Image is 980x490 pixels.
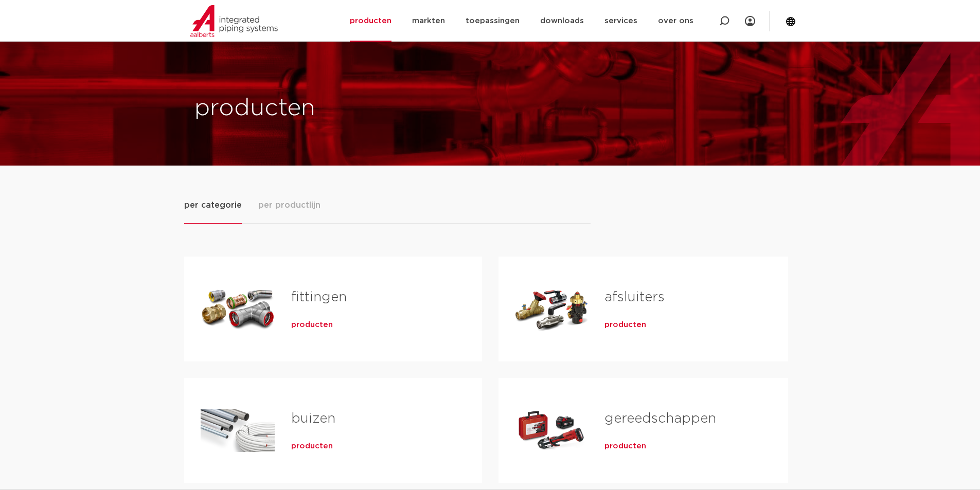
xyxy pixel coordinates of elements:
[291,412,335,425] a: buizen
[604,320,646,330] a: producten
[258,199,320,211] span: per productlijn
[291,441,333,451] a: producten
[604,291,665,304] a: afsluiters
[604,412,716,425] a: gereedschappen
[194,92,485,125] h1: producten
[604,441,646,451] a: producten
[291,320,333,330] a: producten
[184,199,242,211] span: per categorie
[291,291,347,304] a: fittingen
